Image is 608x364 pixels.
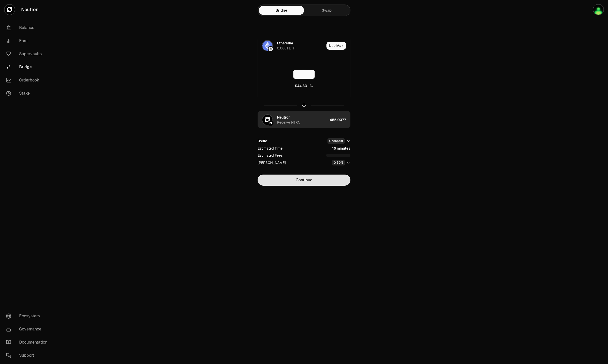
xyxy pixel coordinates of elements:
button: Continue [258,175,350,186]
div: $44.33 [295,83,307,88]
img: Ethereum Logo [268,47,273,51]
a: Supervaults [2,47,54,61]
a: Ecosystem [2,310,54,323]
a: Swap [304,6,349,15]
div: 0.0861 ETH [277,46,295,51]
button: NTRN LogoNeutron LogoNeutronReceive NTRN455.0377 [258,111,350,128]
img: NTRN Logo [262,115,272,125]
button: $44.33 [295,83,313,88]
div: Estimated Fees [258,153,283,158]
button: Cheapest [327,138,350,144]
button: Use Max [326,42,346,50]
img: Oldbloom [593,5,603,15]
div: Ethereum [277,41,293,46]
div: Neutron [277,115,290,120]
a: Bridge [259,6,304,15]
a: Balance [2,21,54,34]
img: Neutron Logo [268,121,273,125]
a: Orderbook [2,74,54,87]
div: 16 minutes [332,146,350,151]
a: Documentation [2,336,54,349]
div: Estimated Time [258,146,283,151]
a: Governance [2,323,54,336]
a: Support [2,349,54,362]
div: NTRN LogoNeutron LogoNeutronReceive NTRN [258,111,328,128]
div: Receive NTRN [277,120,300,125]
img: ETH Logo [262,41,272,51]
a: Bridge [2,61,54,74]
button: 0.50% [332,160,350,165]
div: ETH LogoEthereum LogoEthereum0.0861 ETH [258,37,324,54]
div: 0.50% [332,160,345,165]
div: Cheapest [327,138,345,144]
a: Stake [2,87,54,100]
a: Earn [2,34,54,47]
div: Route [258,138,267,144]
div: 455.0377 [330,111,350,128]
div: [PERSON_NAME] [258,160,286,165]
